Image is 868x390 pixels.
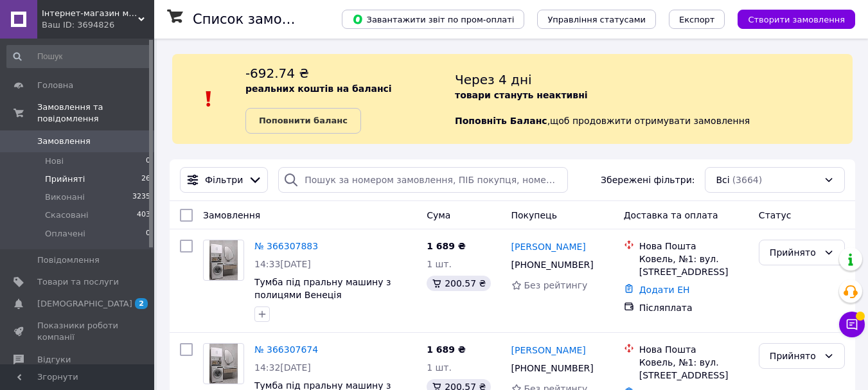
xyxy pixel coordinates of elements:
[716,173,729,186] span: Всі
[455,116,547,126] b: Поповніть Баланс
[37,320,119,343] span: Показники роботи компанії
[135,298,148,309] span: 2
[254,344,318,355] a: № 366307674
[205,173,243,186] span: Фільтри
[254,241,318,251] a: № 366307883
[524,280,588,290] span: Без рейтингу
[342,10,524,29] button: Завантажити звіт по пром-оплаті
[37,102,154,125] span: Замовлення та повідомлення
[738,10,855,29] button: Створити замовлення
[455,64,853,134] div: , щоб продовжити отримувати замовлення
[509,359,596,377] div: [PHONE_NUMBER]
[427,276,491,291] div: 200.57 ₴
[203,210,260,220] span: Замовлення
[669,10,725,29] button: Експорт
[42,19,154,31] div: Ваш ID: 3694826
[511,210,557,220] span: Покупець
[254,277,391,313] a: Тумба під пральну машину з полицями Венеція Ш640*В1900*Г250 Білий
[199,89,218,109] img: :exclamation:
[770,245,819,260] div: Прийнято
[511,240,586,253] a: [PERSON_NAME]
[679,15,715,24] span: Експорт
[352,13,514,25] span: Завантажити звіт по пром-оплаті
[639,253,748,278] div: Ковель, №1: вул. [STREET_ADDRESS]
[427,241,466,251] span: 1 689 ₴
[245,66,309,81] span: -692.74 ₴
[770,349,819,363] div: Прийнято
[547,15,646,24] span: Управління статусами
[146,228,150,240] span: 0
[37,136,91,147] span: Замовлення
[45,173,85,185] span: Прийняті
[624,210,718,220] span: Доставка та оплата
[259,116,348,125] b: Поповнити баланс
[209,240,238,280] img: Фото товару
[45,155,64,167] span: Нові
[137,209,150,221] span: 403
[254,259,311,269] span: 14:33[DATE]
[141,173,150,185] span: 26
[45,191,85,203] span: Виконані
[37,80,73,91] span: Головна
[748,15,845,24] span: Створити замовлення
[537,10,656,29] button: Управління статусами
[509,256,596,274] div: [PHONE_NUMBER]
[193,12,323,27] h1: Список замовлень
[639,301,748,314] div: Післяплата
[639,240,748,253] div: Нова Пошта
[839,312,865,337] button: Чат з покупцем
[427,344,466,355] span: 1 689 ₴
[37,276,119,288] span: Товари та послуги
[427,210,450,220] span: Cума
[427,259,452,269] span: 1 шт.
[639,356,748,382] div: Ковель, №1: вул. [STREET_ADDRESS]
[37,354,71,366] span: Відгуки
[245,84,392,94] b: реальних коштів на балансі
[639,343,748,356] div: Нова Пошта
[132,191,150,203] span: 3235
[245,108,361,134] a: Поповнити баланс
[455,90,588,100] b: товари стануть неактивні
[278,167,568,193] input: Пошук за номером замовлення, ПІБ покупця, номером телефону, Email, номером накладної
[203,240,244,281] a: Фото товару
[6,45,152,68] input: Пошук
[146,155,150,167] span: 0
[511,344,586,357] a: [PERSON_NAME]
[37,254,100,266] span: Повідомлення
[759,210,792,220] span: Статус
[42,8,138,19] span: Інтернет-магазин меблів "РедЛайн"
[732,175,763,185] span: (3664)
[45,228,85,240] span: Оплачені
[601,173,695,186] span: Збережені фільтри:
[254,362,311,373] span: 14:32[DATE]
[203,343,244,384] a: Фото товару
[455,72,532,87] span: Через 4 дні
[427,362,452,373] span: 1 шт.
[639,285,690,295] a: Додати ЕН
[209,344,238,384] img: Фото товару
[725,13,855,24] a: Створити замовлення
[45,209,89,221] span: Скасовані
[37,298,132,310] span: [DEMOGRAPHIC_DATA]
